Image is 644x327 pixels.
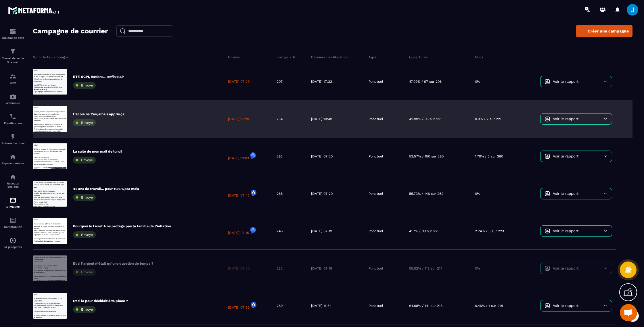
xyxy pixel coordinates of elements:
[3,32,79,37] span: Jamais comment gérer son argent.
[588,28,629,34] span: Créer une campagne
[3,80,112,100] span: L’idée est simple : partager mes réflexions, ce que je mets en place, les résultats que j’obtiens...
[3,52,76,57] span: Alors [DATE], je vais faire simple.
[3,3,112,10] p: Salut !
[1,44,24,69] a: formationformationTunnel de vente Site web
[540,151,600,162] a: Voir le rapport
[576,25,632,37] a: Créer une campagne
[540,226,600,236] a: Voir le rapport
[228,55,240,59] p: Envoyé
[1,81,24,84] p: CRM
[277,229,283,233] p: 246
[311,303,331,308] p: [DATE] 11:54
[3,67,101,72] span: J’ai enregistré un nouvel épisode du podcast
[369,266,383,271] p: Ponctuel
[9,174,16,180] img: social-network
[3,59,78,65] span: Pourquoi ? Parce que j’avais peur.
[545,303,550,308] img: icon
[3,17,109,22] span: À l’école, on nous a appris beaucoup de choses.
[9,48,16,55] img: formation
[1,56,24,64] p: Tunnel de vente Site web
[9,93,16,100] img: automations
[81,83,93,87] span: Envoyé
[3,52,94,72] strong: podcast : Le Portefeuille Anti-Fragile – investir pour protéger sa famille.
[553,303,578,308] span: Voir le rapport
[73,186,139,191] p: 42 ans de travail… pour 1136 € par mois
[9,28,16,35] img: formation
[9,237,16,244] img: automations
[3,74,100,79] span: Et je t’explique avec des exemples concrets.
[3,4,108,17] span: L’argent, au fond, ce n’est pas juste des chiffres sur un compte.
[228,79,250,84] p: [DATE] 07:29
[3,32,99,45] span: Et forcément, ça décourage avant même de commencer.
[409,55,428,59] p: Ouvertures
[81,121,93,125] span: Envoyé
[369,55,376,59] p: Type
[277,55,295,59] p: Envoyé à #
[3,3,112,10] p: Hello !
[3,17,105,37] span: . C’est simple, rassurant, on nous a toujours dit que c’était “le bon plan”.
[3,17,112,22] span: [DATE], je t’ai parlé de cette question essentielle :
[3,4,91,17] span: Imagine que [PERSON_NAME] revenus s’arrêtent [DATE].
[369,303,383,308] p: Ponctuel
[475,191,480,196] p: 0%
[1,101,24,105] p: Webinaire
[3,17,110,30] span: [DATE], 4 [DEMOGRAPHIC_DATA] sur 10 vivent à crédit… sans même s’en rendre compte.
[1,142,24,145] p: Automatisations
[475,117,501,121] p: 0.9% / 2 sur 221
[3,72,112,86] p: Je n'avais pas peur de perdre de l'argent, ni peur de me ruiner.
[3,24,86,30] span: Mais jamais comment créer sa liberté.
[3,18,37,24] span: C’est du temps.
[311,191,333,196] p: [DATE] 07:20
[3,46,77,52] span: Et pourtant… j’ai fermé la fenêtre.
[3,74,111,87] span: Mais mis bout à bout, ces “petits crédits” finissent par peser lourd.
[228,117,249,121] p: [DATE] 17:20
[311,229,332,233] p: [DATE] 07:19
[81,307,93,311] span: Envoyé
[3,39,100,52] span: Pour savoir où tu en es vraiment, il existe un calcul simple :
[277,79,283,84] p: 207
[3,17,45,22] span: Tout le monde a un
[3,3,112,10] p: J'ai trouvé ça choquant.
[1,193,24,213] a: emailemailE-mailing
[14,85,112,100] p: pourquoi le Livret A ne protège pas vraiment ta famille,
[1,24,24,44] a: formationformationTableau de bord
[540,114,600,124] a: Voir le rapport
[3,39,110,52] span: Encore moins comment investir pour bâtir un vrai patrimoine.
[73,149,122,154] p: La suite de mon mail de lundi
[9,73,16,80] img: formation
[228,190,258,198] p: [DATE] 07:45
[553,117,578,121] span: Voir le rapport
[3,81,109,116] span: (Quand je parle de “capital financier”, j’inclus ton épargne dispo, tes placements mobilisables r...
[228,302,258,310] p: [DATE] 07:50
[9,197,16,204] img: email
[3,11,16,17] span: Après
[228,227,257,235] p: [DATE] 07:15
[3,17,97,30] span: Je me souviens d’un moment précis, le 1er octobre 2019.
[277,117,283,121] p: 234
[545,116,550,122] img: icon
[1,109,24,129] a: schedulerschedulerPlanificateur
[475,303,503,308] p: 0.46% / 1 sur 218
[9,217,16,224] img: accountant
[81,270,93,274] span: Envoyé
[3,52,59,57] span: 👉 Je viens de sortir mon
[311,266,332,271] p: [DATE] 07:19
[409,154,444,159] p: 53.57% / 150 sur 280
[540,300,600,311] a: Voir le rapport
[409,266,442,271] p: 55.92% / 118 sur 211
[1,182,24,188] p: Réseaux Sociaux
[277,303,283,308] p: 269
[475,55,483,59] p: Clics
[1,129,24,149] a: automationsautomationsAutomatisations
[3,39,101,44] span: Tout était rationnel. Les chiffres étaient bons.
[3,4,106,9] span: En mai dernier, ma mère est partie à la retraite.
[9,113,16,120] img: scheduler
[277,154,283,159] p: 285
[3,53,95,74] strong: Ton capital financier ÷ Tes dépenses mensuelles = Ton nombre de mois d’autonomie.
[14,18,16,24] span: .
[540,188,600,199] a: Voir le rapport
[48,67,50,72] span: .
[228,152,257,160] p: [DATE] 18:03
[1,89,24,109] a: automationsautomationsWebinaire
